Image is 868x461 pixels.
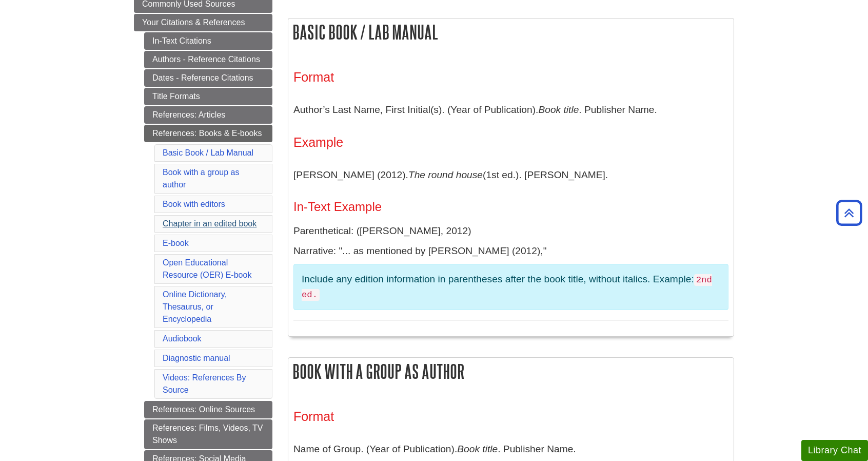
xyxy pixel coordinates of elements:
a: Title Formats [144,88,272,105]
span: Your Citations & References [142,18,245,27]
h3: Example [293,135,728,150]
a: Open Educational Resource (OER) E-book [163,258,251,279]
h3: Format [293,409,728,424]
h2: Basic Book / Lab Manual [288,18,734,46]
a: E-book [163,239,189,247]
a: In-Text Citations [144,32,272,50]
a: Diagnostic manual [163,354,230,362]
p: Author’s Last Name, First Initial(s). (Year of Publication). . Publisher Name. [293,95,728,125]
a: Videos: References By Source [163,373,246,394]
h3: Format [293,70,728,85]
a: Audiobook [163,334,202,343]
a: Book with editors [163,200,225,208]
i: Book title [538,104,579,115]
i: The round house [408,169,483,180]
a: References: Online Sources [144,401,272,418]
i: Book title [457,444,498,454]
a: Back to Top [833,206,865,220]
p: Narrative: "... as mentioned by [PERSON_NAME] (2012)," [293,244,728,259]
code: 2nd ed. [302,274,712,301]
a: References: Films, Videos, TV Shows [144,419,272,449]
a: Your Citations & References [134,14,272,31]
a: References: Articles [144,106,272,124]
p: Parenthetical: ([PERSON_NAME], 2012) [293,224,728,239]
p: [PERSON_NAME] (2012). (1st ed.). [PERSON_NAME]. [293,160,728,190]
a: Basic Book / Lab Manual [163,148,253,157]
p: Include any edition information in parentheses after the book title, without italics. Example: [302,272,720,302]
button: Library Chat [801,440,868,461]
a: Book with a group as author [163,168,239,189]
h4: In-Text Example [293,200,728,214]
a: Online Dictionary, Thesaurus, or Encyclopedia [163,290,227,323]
a: Authors - Reference Citations [144,51,272,68]
a: References: Books & E-books [144,125,272,142]
h2: Book with a group as author [288,358,734,385]
a: Dates - Reference Citations [144,69,272,87]
a: Chapter in an edited book [163,219,257,228]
